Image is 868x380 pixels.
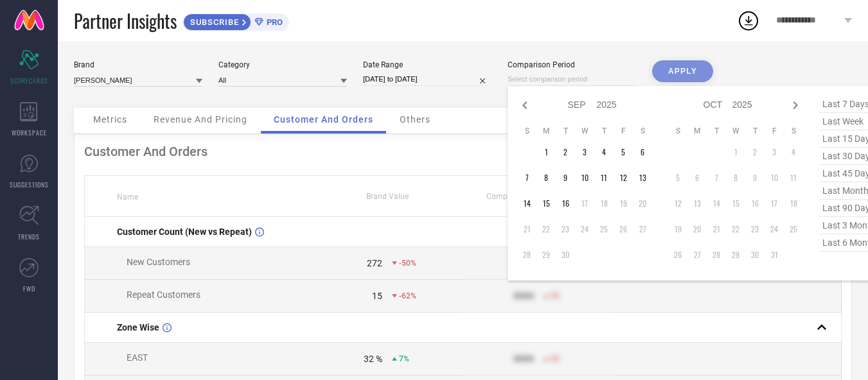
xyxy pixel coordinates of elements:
[633,126,652,136] th: Saturday
[154,114,247,125] span: Revenue And Pricing
[707,245,726,264] td: Tue Oct 28 2025
[726,245,745,264] td: Wed Oct 29 2025
[707,126,726,136] th: Tuesday
[726,220,745,239] td: Wed Oct 22 2025
[556,126,575,136] th: Tuesday
[10,76,48,85] span: SCORECARDS
[117,227,252,237] span: Customer Count (New vs Repeat)
[486,192,551,201] span: Competitors Value
[399,354,409,363] span: 7%
[633,194,652,213] td: Sat Sep 20 2025
[556,194,575,213] td: Tue Sep 16 2025
[745,126,765,136] th: Thursday
[536,220,556,239] td: Mon Sep 22 2025
[633,168,652,187] td: Sat Sep 13 2025
[614,142,633,162] td: Fri Sep 05 2025
[687,168,707,187] td: Mon Oct 06 2025
[575,168,594,187] td: Wed Sep 10 2025
[517,194,536,213] td: Sun Sep 14 2025
[765,126,784,136] th: Friday
[536,126,556,136] th: Monday
[23,284,35,293] span: FWD
[575,142,594,162] td: Wed Sep 03 2025
[784,194,803,213] td: Sat Oct 18 2025
[363,60,492,69] div: Date Range
[263,17,283,27] span: PRO
[513,354,534,364] div: 9999
[633,142,652,162] td: Sat Sep 06 2025
[784,168,803,187] td: Sat Oct 11 2025
[594,194,614,213] td: Thu Sep 18 2025
[536,168,556,187] td: Mon Sep 08 2025
[551,291,560,300] span: 50
[668,194,687,213] td: Sun Oct 12 2025
[633,220,652,239] td: Sat Sep 27 2025
[517,126,536,136] th: Sunday
[707,168,726,187] td: Tue Oct 07 2025
[364,354,382,364] div: 32 %
[745,142,765,162] td: Thu Oct 02 2025
[614,126,633,136] th: Friday
[508,73,636,86] input: Select comparison period
[668,220,687,239] td: Sun Oct 19 2025
[12,128,47,137] span: WORKSPACE
[765,168,784,187] td: Fri Oct 10 2025
[707,220,726,239] td: Tue Oct 21 2025
[784,126,803,136] th: Saturday
[726,142,745,162] td: Wed Oct 01 2025
[594,220,614,239] td: Thu Sep 25 2025
[575,126,594,136] th: Wednesday
[508,60,636,69] div: Comparison Period
[745,245,765,264] td: Thu Oct 30 2025
[594,168,614,187] td: Thu Sep 11 2025
[93,114,127,125] span: Metrics
[127,257,190,267] span: New Customers
[687,194,707,213] td: Mon Oct 13 2025
[367,258,382,268] div: 272
[765,245,784,264] td: Fri Oct 31 2025
[74,60,202,69] div: Brand
[513,291,534,301] div: 9999
[84,144,842,159] div: Customer And Orders
[726,168,745,187] td: Wed Oct 08 2025
[614,220,633,239] td: Fri Sep 26 2025
[372,291,382,301] div: 15
[556,245,575,264] td: Tue Sep 30 2025
[594,142,614,162] td: Thu Sep 04 2025
[551,354,560,363] span: 50
[183,10,289,31] a: SUBSCRIBEPRO
[127,289,200,300] span: Repeat Customers
[127,352,148,363] span: EAST
[399,291,416,300] span: -62%
[117,322,159,332] span: Zone Wise
[745,168,765,187] td: Thu Oct 09 2025
[517,245,536,264] td: Sun Sep 28 2025
[400,114,430,125] span: Others
[614,194,633,213] td: Fri Sep 19 2025
[556,142,575,162] td: Tue Sep 02 2025
[10,180,49,189] span: SUGGESTIONS
[745,220,765,239] td: Thu Oct 23 2025
[363,73,492,86] input: Select date range
[668,126,687,136] th: Sunday
[668,168,687,187] td: Sun Oct 05 2025
[536,245,556,264] td: Mon Sep 29 2025
[117,193,138,202] span: Name
[687,245,707,264] td: Mon Oct 27 2025
[536,194,556,213] td: Mon Sep 15 2025
[784,142,803,162] td: Sat Oct 04 2025
[74,8,177,34] span: Partner Insights
[614,168,633,187] td: Fri Sep 12 2025
[668,245,687,264] td: Sun Oct 26 2025
[18,232,40,241] span: TRENDS
[399,259,416,268] span: -50%
[784,220,803,239] td: Sat Oct 25 2025
[575,220,594,239] td: Wed Sep 24 2025
[274,114,373,125] span: Customer And Orders
[687,126,707,136] th: Monday
[788,98,803,113] div: Next month
[726,126,745,136] th: Wednesday
[726,194,745,213] td: Wed Oct 15 2025
[745,194,765,213] td: Thu Oct 16 2025
[517,168,536,187] td: Sun Sep 07 2025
